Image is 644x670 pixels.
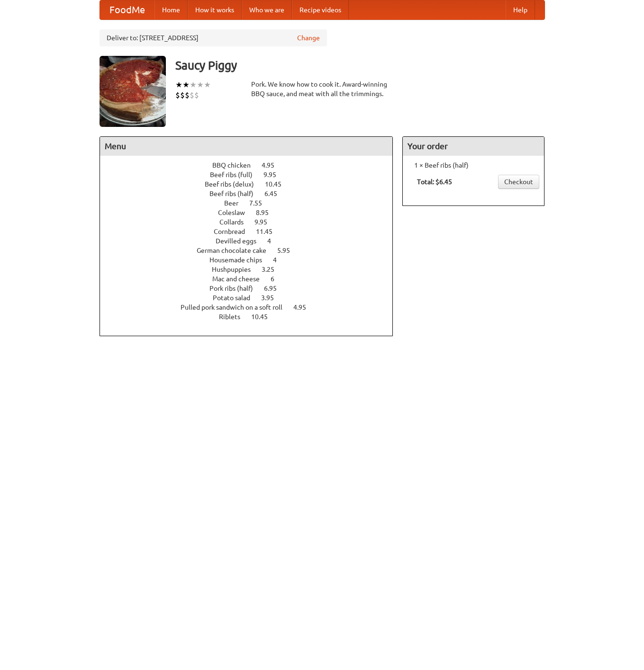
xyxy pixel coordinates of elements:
[209,190,263,197] span: Beef ribs (half)
[261,294,283,302] span: 3.95
[212,161,292,169] a: BBQ chicken 4.95
[262,161,284,169] span: 4.95
[277,247,299,254] span: 5.95
[417,178,452,186] b: Total: $6.45
[219,218,285,226] a: Collards 9.95
[181,304,324,311] a: Pulled pork sandwich on a soft roll 4.95
[154,0,188,19] a: Home
[209,256,272,264] span: Housemade chips
[188,0,242,19] a: How it works
[175,56,545,75] h3: Saucy Piggy
[264,285,286,292] span: 6.95
[293,304,316,311] span: 4.95
[219,313,250,321] span: Riblets
[197,80,204,90] li: ★
[214,228,290,235] a: Cornbread 11.45
[218,209,254,216] span: Coleslaw
[182,80,190,90] li: ★
[204,80,211,90] li: ★
[263,171,286,179] span: 9.95
[216,237,289,245] a: Devilled eggs 4
[498,175,539,189] a: Checkout
[408,161,539,170] li: 1 × Beef ribs (half)
[214,228,254,235] span: Cornbread
[212,275,269,283] span: Mac and cheese
[506,0,535,19] a: Help
[218,209,286,216] a: Coleslaw 8.95
[209,190,295,197] a: Beef ribs (half) 6.45
[197,247,276,254] span: German chocolate cake
[262,266,284,273] span: 3.25
[267,237,281,245] span: 4
[216,237,266,245] span: Devilled eggs
[251,80,393,98] div: Pork. We know how to cook it. Award-winning BBQ sauce, and meat with all the trimmings.
[249,199,272,207] span: 7.55
[209,285,263,292] span: Pork ribs (half)
[212,161,260,169] span: BBQ chicken
[273,256,286,264] span: 4
[209,256,294,264] a: Housemade chips 4
[219,218,253,226] span: Collards
[213,294,260,302] span: Potato salad
[224,199,280,207] a: Beer 7.55
[212,266,292,273] a: Hushpuppies 3.25
[242,0,292,19] a: Who we are
[212,275,292,283] a: Mac and cheese 6
[100,56,166,127] img: angular.jpg
[212,266,260,273] span: Hushpuppies
[100,29,327,46] div: Deliver to: [STREET_ADDRESS]
[254,218,277,226] span: 9.95
[100,137,393,156] h4: Menu
[190,90,194,100] li: $
[205,180,299,188] a: Beef ribs (delux) 10.45
[264,190,287,197] span: 6.45
[251,313,277,321] span: 10.45
[265,180,291,188] span: 10.45
[190,80,197,90] li: ★
[210,171,262,179] span: Beef ribs (full)
[271,275,284,283] span: 6
[205,180,263,188] span: Beef ribs (delux)
[194,90,199,100] li: $
[292,0,349,19] a: Recipe videos
[180,90,185,100] li: $
[210,171,294,179] a: Beef ribs (full) 9.95
[209,285,294,292] a: Pork ribs (half) 6.95
[185,90,190,100] li: $
[256,228,282,235] span: 11.45
[403,137,544,156] h4: Your order
[256,209,278,216] span: 8.95
[297,33,320,43] a: Change
[100,0,154,19] a: FoodMe
[175,80,182,90] li: ★
[219,313,285,321] a: Riblets 10.45
[175,90,180,100] li: $
[181,304,292,311] span: Pulled pork sandwich on a soft roll
[197,247,308,254] a: German chocolate cake 5.95
[224,199,248,207] span: Beer
[213,294,291,302] a: Potato salad 3.95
